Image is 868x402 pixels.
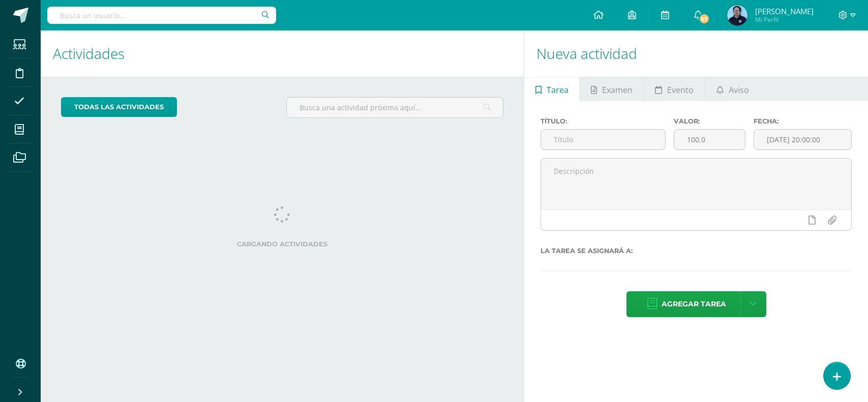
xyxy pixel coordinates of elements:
input: Fecha de entrega [754,130,851,149]
label: Cargando actividades [61,240,503,248]
a: Aviso [705,77,760,101]
span: Mi Perfil [755,15,814,24]
h1: Nueva actividad [536,30,856,77]
span: 57 [698,13,709,24]
span: Agregar tarea [662,292,726,317]
label: Título: [541,117,665,125]
label: Fecha: [754,117,852,125]
input: Título [541,130,665,149]
input: Puntos máximos [674,130,745,149]
input: Busca una actividad próxima aquí... [287,98,503,117]
img: b2321dda38d0346e3052fe380a7563d1.png [727,5,747,25]
label: La tarea se asignará a: [541,247,852,255]
span: Tarea [547,78,568,102]
input: Busca un usuario... [47,7,276,24]
label: Valor: [674,117,745,125]
h1: Actividades [53,30,512,77]
span: Aviso [729,78,749,102]
a: Tarea [524,77,579,101]
span: Evento [667,78,694,102]
a: todas las Actividades [61,97,177,117]
span: Examen [602,78,633,102]
span: [PERSON_NAME] [755,6,814,16]
a: Evento [644,77,705,101]
a: Examen [580,77,644,101]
